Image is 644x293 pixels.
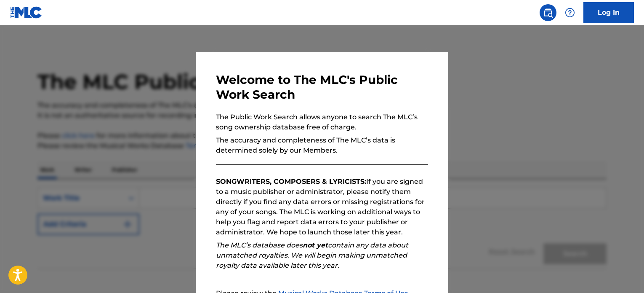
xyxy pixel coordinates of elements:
img: help [565,8,575,18]
p: If you are signed to a music publisher or administrator, please notify them directly if you find ... [216,177,428,237]
strong: not yet [303,241,328,249]
img: search [543,8,553,18]
em: The MLC’s database does contain any data about unmatched royalties. We will begin making unmatche... [216,241,408,269]
a: Public Search [540,4,556,21]
p: The Public Work Search allows anyone to search The MLC’s song ownership database free of charge. [216,112,428,132]
a: Log In [583,2,634,23]
div: Help [562,4,578,21]
img: MLC Logo [10,6,43,19]
h3: Welcome to The MLC's Public Work Search [216,73,428,102]
p: The accuracy and completeness of The MLC’s data is determined solely by our Members. [216,135,428,156]
iframe: Chat Widget [602,253,644,293]
strong: SONGWRITERS, COMPOSERS & LYRICISTS: [216,177,366,185]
